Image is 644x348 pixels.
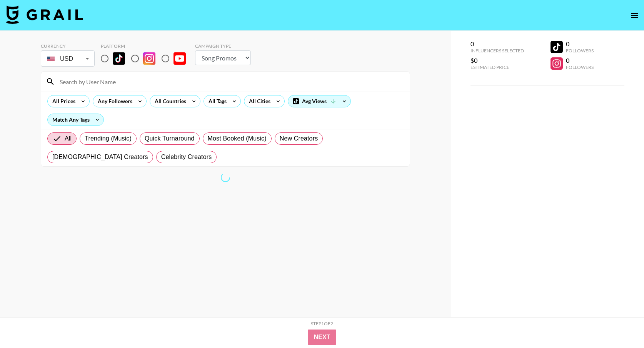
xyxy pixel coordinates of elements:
img: TikTok [113,52,125,65]
div: Match Any Tags [48,114,103,125]
img: YouTube [174,52,186,65]
span: All [65,134,72,143]
span: Most Booked (Music) [208,134,267,143]
span: Celebrity Creators [161,152,212,162]
span: Refreshing bookers, clients, countries, tags, cities, talent, talent... [221,173,230,182]
div: $0 [470,57,524,64]
div: All Cities [244,95,272,107]
div: All Tags [204,95,228,107]
div: Influencers Selected [470,48,524,54]
div: All Prices [48,95,77,107]
div: USD [42,52,93,65]
div: Platform [101,43,192,49]
img: Grail Talent [6,5,83,24]
div: Any Followers [93,95,134,107]
span: Trending (Music) [85,134,132,143]
div: Campaign Type [195,43,251,49]
div: 0 [566,40,594,48]
div: All Countries [150,95,188,107]
div: Followers [566,64,594,70]
button: open drawer [627,8,642,23]
div: Estimated Price [470,64,524,70]
img: Instagram [143,52,155,65]
div: Step 1 of 2 [311,321,333,326]
div: 0 [470,40,524,48]
span: [DEMOGRAPHIC_DATA] Creators [52,152,148,162]
span: New Creators [280,134,318,143]
span: Quick Turnaround [145,134,195,143]
div: Followers [566,48,594,54]
div: 0 [566,57,594,64]
button: Next [308,330,337,345]
div: Avg Views [288,95,350,107]
div: Currency [41,43,95,49]
input: Search by User Name [55,75,405,88]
